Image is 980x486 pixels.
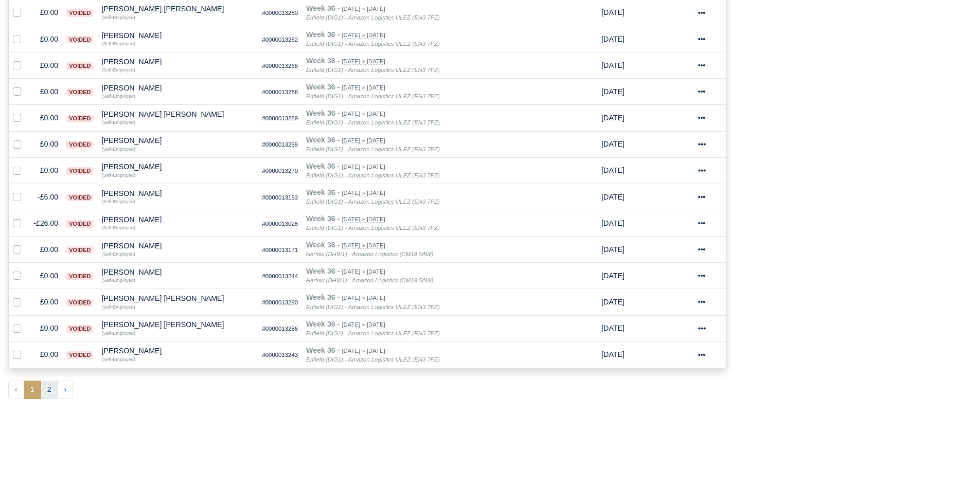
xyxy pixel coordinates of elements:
[101,163,254,170] div: [PERSON_NAME]
[66,36,93,44] span: voided
[306,225,440,231] i: Enfield (DIG1) - Amazon Logistics ULEZ (EN3 7PZ)
[29,105,62,131] td: £0.00
[101,32,254,39] div: [PERSON_NAME]
[342,84,385,91] small: [DATE] » [DATE]
[306,251,433,257] i: Harlow (DHW1) - Amazon Logistics (CM19 5AW)
[66,220,93,228] span: voided
[601,166,625,174] span: 1 day from now
[66,194,93,202] span: voided
[342,268,385,275] small: [DATE] » [DATE]
[306,304,440,310] i: Enfield (DIG1) - Amazon Logistics ULEZ (EN3 7PZ)
[342,137,385,144] small: [DATE] » [DATE]
[66,88,93,96] span: voided
[601,272,625,280] span: 1 day from now
[29,237,62,263] td: £0.00
[29,157,62,184] td: £0.00
[66,325,93,333] span: voided
[101,357,135,362] small: (Self-Employed)
[101,268,254,276] div: [PERSON_NAME]
[306,356,440,363] i: Enfield (DIG1) - Amazon Logistics ULEZ (EN3 7PZ)
[101,278,135,283] small: (Self-Employed)
[101,190,254,197] div: [PERSON_NAME]
[601,245,625,254] span: 1 day from now
[306,119,440,125] i: Enfield (DIG1) - Amazon Logistics ULEZ (EN3 7PZ)
[306,346,340,354] strong: Week 36 -
[101,147,135,152] small: (Self-Employed)
[101,347,254,354] div: [PERSON_NAME]
[306,330,440,336] i: Enfield (DIG1) - Amazon Logistics ULEZ (EN3 7PZ)
[262,63,298,69] small: #0000013268
[929,437,980,486] iframe: Chat Widget
[66,9,93,17] span: voided
[306,199,440,205] i: Enfield (DIG1) - Amazon Logistics ULEZ (EN3 7PZ)
[262,273,298,279] small: #0000013244
[101,5,254,12] div: [PERSON_NAME] [PERSON_NAME]
[66,351,93,359] span: voided
[262,299,298,305] small: #0000013290
[101,242,254,249] div: [PERSON_NAME]
[29,131,62,157] td: £0.00
[66,167,93,175] span: voided
[29,210,62,236] td: -£26.00
[601,35,625,43] span: 1 day from now
[306,146,440,152] i: Enfield (DIG1) - Amazon Logistics ULEZ (EN3 7PZ)
[101,120,135,125] small: (Self-Employed)
[101,321,254,328] div: [PERSON_NAME] [PERSON_NAME]
[29,184,62,210] td: -£6.00
[601,114,625,122] span: 1 day from now
[262,326,298,332] small: #0000013286
[101,84,254,92] div: [PERSON_NAME]
[342,32,385,39] small: [DATE] » [DATE]
[101,216,254,223] div: [PERSON_NAME]
[29,341,62,368] td: £0.00
[58,381,74,399] button: Next »
[262,10,298,16] small: #0000013280
[342,58,385,65] small: [DATE] » [DATE]
[342,6,385,12] small: [DATE] » [DATE]
[306,162,340,170] strong: Week 36 -
[306,109,340,117] strong: Week 36 -
[342,348,385,354] small: [DATE] » [DATE]
[342,242,385,249] small: [DATE] » [DATE]
[66,299,93,307] span: voided
[29,315,62,341] td: £0.00
[101,15,135,20] small: (Self-Employed)
[306,30,340,39] strong: Week 36 -
[306,172,440,178] i: Enfield (DIG1) - Amazon Logistics ULEZ (EN3 7PZ)
[66,141,93,149] span: voided
[306,83,340,91] strong: Week 36 -
[306,320,340,328] strong: Week 36 -
[342,164,385,170] small: [DATE] » [DATE]
[342,216,385,223] small: [DATE] » [DATE]
[101,94,135,99] small: (Self-Employed)
[101,111,254,118] div: [PERSON_NAME] [PERSON_NAME]
[601,140,625,148] span: 1 day from now
[66,62,93,70] span: voided
[306,277,433,283] i: Harlow (DHW1) - Amazon Logistics (CM19 5AW)
[29,26,62,52] td: £0.00
[601,350,625,358] span: 1 day from now
[262,115,298,121] small: #0000013289
[306,57,340,65] strong: Week 36 -
[601,193,625,201] span: 1 day from now
[306,293,340,301] strong: Week 36 -
[306,267,340,275] strong: Week 36 -
[101,199,135,204] small: (Self-Employed)
[29,52,62,79] td: £0.00
[101,137,254,144] div: [PERSON_NAME]
[101,295,254,302] div: [PERSON_NAME] [PERSON_NAME]
[306,41,440,47] i: Enfield (DIG1) - Amazon Logistics ULEZ (EN3 7PZ)
[101,67,135,73] small: (Self-Employed)
[306,14,440,21] i: Enfield (DIG1) - Amazon Logistics ULEZ (EN3 7PZ)
[306,4,340,12] strong: Week 36 -
[29,263,62,289] td: £0.00
[342,295,385,301] small: [DATE] » [DATE]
